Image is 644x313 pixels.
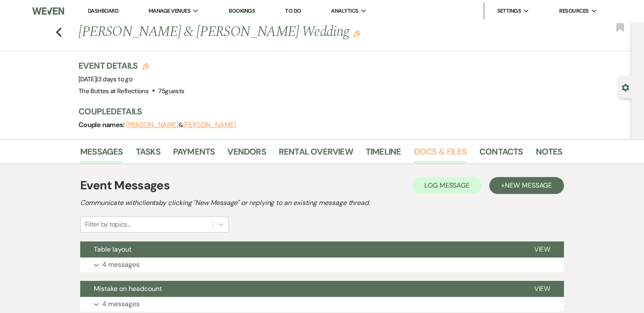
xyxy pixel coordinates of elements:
span: Mistake on headcount [94,284,162,293]
span: The Buttes at Reflections [78,87,148,95]
a: Vendors [227,145,266,163]
span: Manage Venues [148,7,190,15]
span: View [534,284,550,293]
span: Table layout [94,245,132,254]
p: 4 messages [102,299,140,310]
span: Log Message [424,181,470,190]
button: Edit [353,30,360,37]
a: Docs & Files [414,145,466,163]
span: Couple names: [78,120,126,129]
div: Filter by topics... [85,219,130,230]
span: New Message [505,181,552,190]
h1: Event Messages [80,177,170,194]
p: 4 messages [102,259,140,270]
button: 4 messages [80,297,564,311]
span: & [126,121,235,129]
h3: Couple Details [78,105,554,117]
a: Timeline [366,145,401,163]
span: Resources [559,7,588,15]
a: Messages [80,145,123,163]
span: | [96,75,132,83]
a: Notes [535,145,562,163]
span: [DATE] [78,75,132,83]
button: Log Message [412,177,482,194]
span: Analytics [331,7,358,15]
button: Open lead details [622,83,629,91]
button: View [520,241,564,258]
span: 75 guests [158,87,184,95]
button: View [520,281,564,297]
button: Table layout [80,241,520,258]
span: View [534,245,550,254]
a: Dashboard [88,7,118,14]
h2: Communicate with clients by clicking "New Message" or replying to an existing message thread. [80,198,564,208]
a: To Do [285,7,301,14]
button: [PERSON_NAME] [183,122,235,128]
a: Bookings [229,7,255,15]
button: [PERSON_NAME] [126,122,179,128]
a: Tasks [136,145,160,163]
span: Settings [497,7,521,15]
img: Weven Logo [32,2,64,20]
button: Mistake on headcount [80,281,520,297]
button: 4 messages [80,258,564,272]
h1: [PERSON_NAME] & [PERSON_NAME] Wedding [78,22,459,42]
a: Contacts [479,145,523,163]
h3: Event Details [78,60,184,72]
span: 3 days to go [98,75,132,83]
a: Rental Overview [279,145,353,163]
a: Payments [173,145,215,163]
button: +New Message [489,177,564,194]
